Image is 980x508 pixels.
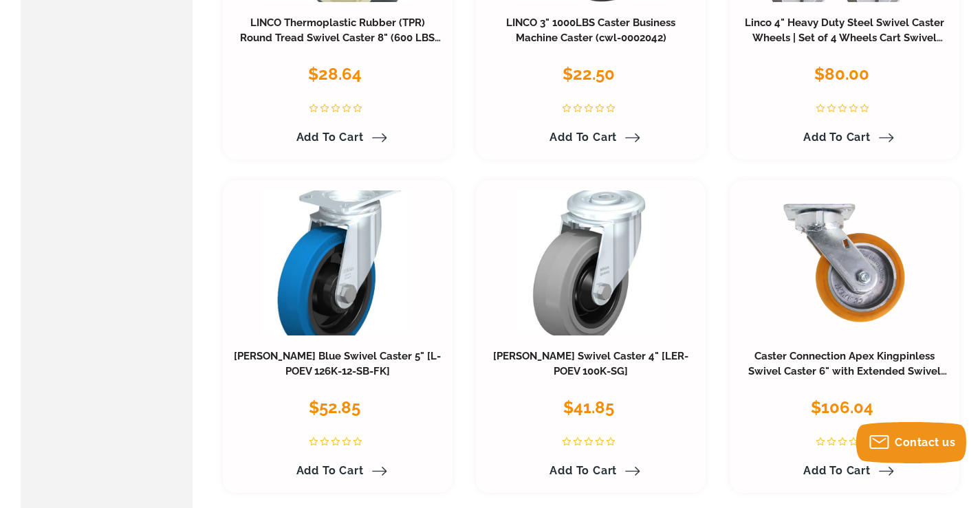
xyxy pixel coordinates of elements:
a: [PERSON_NAME] Blue Swivel Caster 5" [L-POEV 126K-12-SB-FK] [234,350,441,377]
a: LINCO 3" 1000LBS Caster Business Machine Caster (cwl-0002042) [506,16,675,44]
button: Contact us [856,422,966,463]
span: $22.50 [563,64,615,84]
a: Add to Cart [541,126,640,149]
span: Add to Cart [296,131,364,144]
a: Add to Cart [288,126,387,149]
a: Add to Cart [288,459,387,483]
span: Add to Cart [296,464,364,477]
span: Add to Cart [803,131,871,144]
span: $80.00 [814,64,869,84]
a: LINCO Thermoplastic Rubber (TPR) Round Tread Swivel Caster 8" (600 LBS Cap) [240,16,441,59]
a: Add to Cart [795,459,894,483]
a: [PERSON_NAME] Swivel Caster 4" [LER-POEV 100K-SG] [493,350,688,377]
a: Add to Cart [795,126,894,149]
span: $52.85 [309,397,360,417]
span: $41.85 [563,397,614,417]
span: Contact us [895,436,955,449]
span: $106.04 [811,397,873,417]
span: Add to Cart [803,464,871,477]
span: Add to Cart [549,131,617,144]
a: Linco 4" Heavy Duty Steel Swivel Caster Wheels | Set of 4 Wheels Cart Swivel Casters with Cast Ir... [745,16,944,74]
a: Caster Connection Apex Kingpinless Swivel Caster 6" with Extended Swivel Lead [748,350,947,393]
span: $28.64 [308,64,362,84]
a: Add to Cart [541,459,640,483]
span: Add to Cart [549,464,617,477]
